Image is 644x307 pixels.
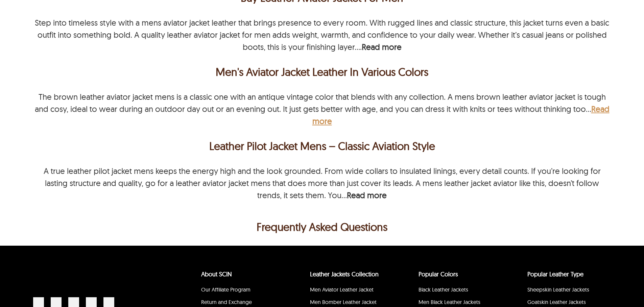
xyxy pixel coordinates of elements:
a: Popular Leather Type [527,270,583,278]
a: Our Affiliate Program [201,286,251,293]
a: Men Bomber Leather Jacket [310,299,377,305]
li: Black Leather Jackets [418,284,500,297]
a: popular leather jacket colors [419,270,458,278]
a: Goatskin Leather Jackets [527,299,586,305]
h2: <p>Leather Pilot Jacket Mens &ndash; Classic Aviation Style</p> [32,138,612,154]
p: A true leather pilot jacket mens keeps the energy high and the look grounded. From wide collars t... [44,166,601,200]
h2: <p>Men's Aviator Jacket Leather In Various Colors</p> [32,64,612,80]
li: Men Aviator Leather Jacket [309,284,391,297]
a: Sheepskin Leather Jackets [527,286,589,293]
a: Men Black Leather Jackets [419,299,480,305]
a: Return and Exchange [201,299,252,305]
li: Our Affiliate Program [200,284,282,297]
p: The brown leather aviator jacket mens is a classic one with an antique vintage color that blends ... [35,92,606,114]
p: Men's Aviator Jacket Leather In Various Colors [34,64,610,80]
a: Men Aviator Leather Jacket [310,286,374,293]
b: Read more [347,190,387,200]
b: Read more [362,42,402,52]
p: Step into timeless style with a mens aviator jacket leather that brings presence to every room. W... [35,18,609,52]
a: Black Leather Jackets [419,286,468,293]
a: Leather Jackets Collection [310,270,379,278]
h2: Frequently Asked Questions [32,219,612,235]
p: Leather Pilot Jacket Mens – Classic Aviation Style [34,138,610,154]
a: About SCIN [201,270,232,278]
p: Frequently Asked Questions [34,219,610,235]
li: Sheepskin Leather Jackets [526,284,609,297]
